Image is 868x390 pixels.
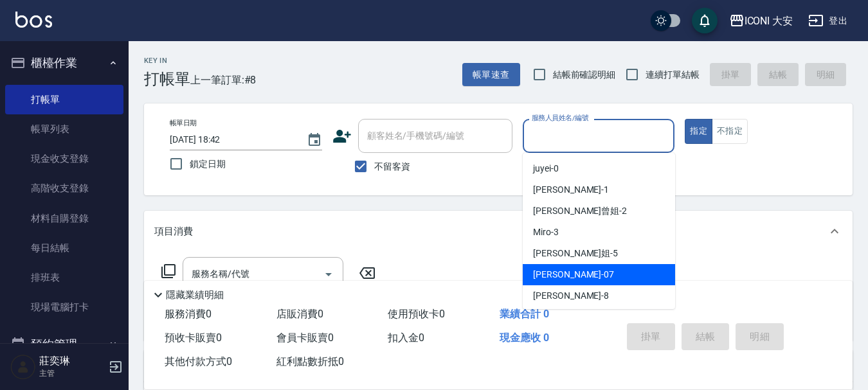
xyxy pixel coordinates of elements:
[532,113,588,123] label: 服務人員姓名/編號
[500,308,549,320] span: 業績合計 0
[533,204,627,218] span: [PERSON_NAME]曾姐 -2
[685,119,712,144] button: 指定
[553,68,616,82] span: 結帳前確認明細
[5,46,123,80] button: 櫃檯作業
[712,119,748,144] button: 不指定
[803,9,853,33] button: 登出
[276,308,323,320] span: 店販消費 0
[276,355,344,368] span: 紅利點數折抵 0
[190,72,257,88] span: 上一筆訂單:#8
[533,247,618,260] span: [PERSON_NAME]姐 -5
[165,355,232,368] span: 其他付款方式 0
[388,332,424,344] span: 扣入金 0
[5,173,123,203] a: 高階收支登錄
[144,70,190,88] h3: 打帳單
[154,225,193,238] p: 項目消費
[15,12,52,28] img: Logo
[144,57,190,65] h2: Key In
[500,332,549,344] span: 現金應收 0
[318,264,339,285] button: Open
[10,354,36,380] img: Person
[5,233,123,263] a: 每日結帳
[5,144,123,173] a: 現金收支登錄
[5,263,123,292] a: 排班表
[299,125,330,155] button: Choose date, selected date is 2025-08-20
[462,63,520,87] button: 帳單速查
[5,85,123,114] a: 打帳單
[388,308,445,320] span: 使用預收卡 0
[533,183,609,197] span: [PERSON_NAME] -1
[170,118,197,128] label: 帳單日期
[5,328,123,361] button: 預約管理
[165,308,212,320] span: 服務消費 0
[276,332,334,344] span: 會員卡販賣 0
[745,13,793,29] div: ICONI 大安
[5,292,123,322] a: 現場電腦打卡
[190,157,226,171] span: 鎖定日期
[533,268,614,281] span: [PERSON_NAME] -07
[533,289,609,303] span: [PERSON_NAME] -8
[5,114,123,144] a: 帳單列表
[39,355,105,368] h5: 莊奕琳
[166,288,224,302] p: 隱藏業績明細
[170,129,294,150] input: YYYY/MM/DD hh:mm
[144,211,853,252] div: 項目消費
[165,332,222,344] span: 預收卡販賣 0
[724,8,799,34] button: ICONI 大安
[533,226,559,239] span: Miro -3
[533,162,559,175] span: juyei -0
[692,8,718,33] button: save
[374,160,410,173] span: 不留客資
[646,68,700,82] span: 連續打單結帳
[5,204,123,233] a: 材料自購登錄
[39,368,105,379] p: 主管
